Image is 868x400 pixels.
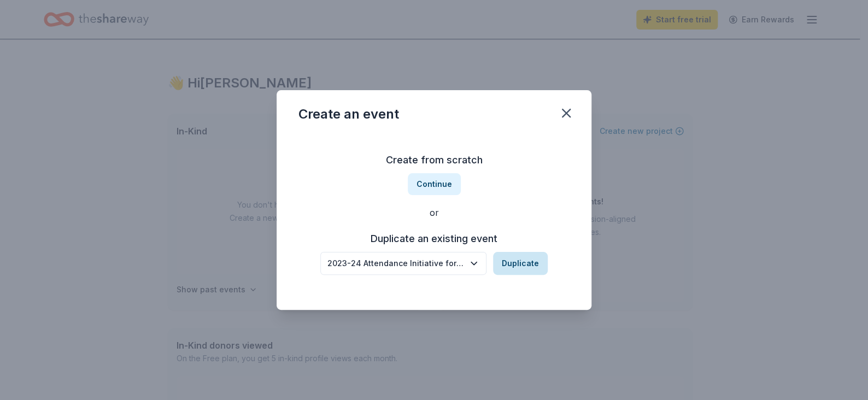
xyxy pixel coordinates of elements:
button: 2023-24 Attendance Initiative for Awesome Attendance [320,252,486,275]
div: 2023-24 Attendance Initiative for Awesome Attendance [327,257,464,270]
button: Duplicate [493,252,548,275]
div: or [298,206,570,219]
div: Create an event [298,105,399,123]
button: Continue [408,173,461,195]
h3: Duplicate an existing event [320,230,548,248]
h3: Create from scratch [298,151,570,169]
